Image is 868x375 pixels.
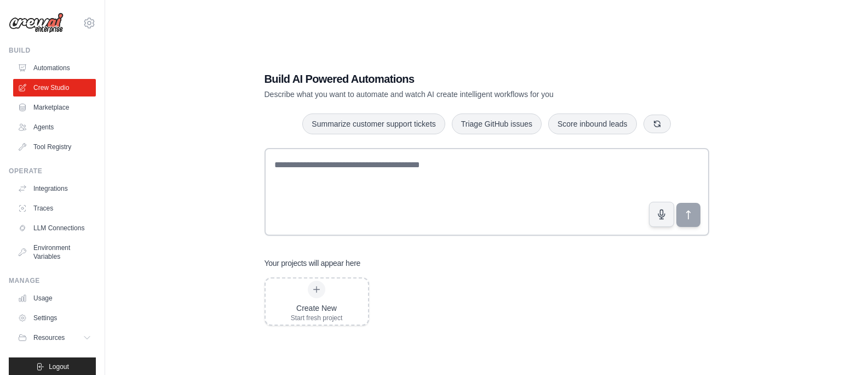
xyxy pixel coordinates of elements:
button: Get new suggestions [643,115,671,133]
span: Logout [49,362,69,371]
a: Settings [13,309,96,327]
a: Integrations [13,180,96,197]
a: Tool Registry [13,138,96,156]
a: LLM Connections [13,219,96,237]
button: Click to speak your automation idea [649,202,674,227]
a: Environment Variables [13,239,96,265]
div: Build [9,46,96,55]
div: Start fresh project [291,314,343,322]
h3: Your projects will appear here [265,258,361,269]
div: Operate [9,167,96,175]
span: Resources [33,333,65,342]
h1: Build AI Powered Automations [265,71,633,87]
a: Crew Studio [13,79,96,96]
a: Automations [13,59,96,77]
button: Triage GitHub issues [452,113,542,134]
button: Resources [13,329,96,346]
button: Score inbound leads [548,113,637,134]
img: Logo [9,13,64,33]
p: Describe what you want to automate and watch AI create intelligent workflows for you [265,89,633,100]
button: Summarize customer support tickets [302,113,445,134]
a: Marketplace [13,99,96,116]
a: Usage [13,289,96,307]
a: Agents [13,118,96,136]
div: Create New [291,303,343,314]
div: Manage [9,276,96,285]
a: Traces [13,200,96,217]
